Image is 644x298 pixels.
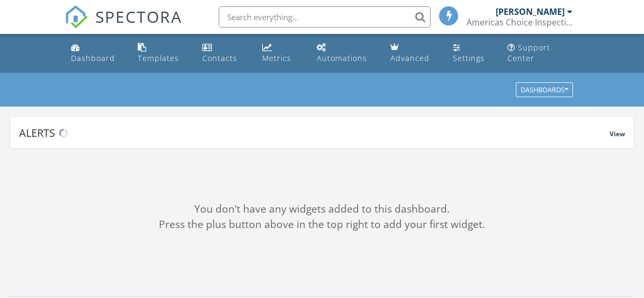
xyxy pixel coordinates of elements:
div: [PERSON_NAME] [496,6,565,17]
div: Advanced [390,53,430,63]
img: The Best Home Inspection Software - Spectora [65,5,88,29]
div: Contacts [202,53,237,63]
a: Support Center [503,38,577,68]
div: Metrics [262,53,291,63]
div: Americas Choice Inspections - Triad [467,17,573,28]
a: Templates [133,38,190,68]
div: Dashboard [71,53,115,63]
a: Contacts [198,38,249,68]
a: Metrics [258,38,304,68]
input: Search everything... [219,6,431,28]
a: Advanced [386,38,440,68]
a: Settings [449,38,495,68]
a: Dashboard [67,38,126,68]
span: View [610,129,625,138]
div: Dashboards [521,86,568,94]
span: SPECTORA [95,5,182,28]
div: Press the plus button above in the top right to add your first widget. [11,217,633,232]
div: Automations [317,53,367,63]
div: Support Center [507,42,550,63]
div: Alerts [19,126,610,140]
div: You don't have any widgets added to this dashboard. [11,201,633,217]
a: SPECTORA [65,14,182,37]
button: Dashboards [516,83,573,98]
div: Settings [453,53,485,63]
a: Automations (Basic) [312,38,378,68]
div: Templates [138,53,179,63]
